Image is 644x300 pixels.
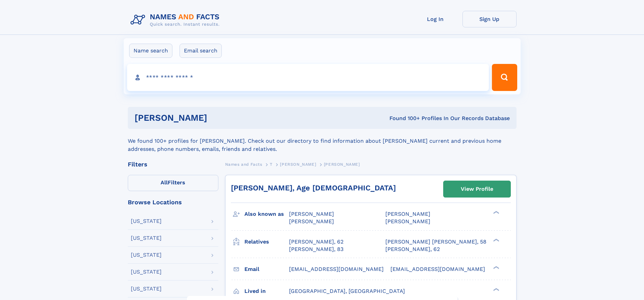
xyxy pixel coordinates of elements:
div: Filters [128,161,218,167]
div: [US_STATE] [131,252,162,258]
span: [EMAIL_ADDRESS][DOMAIN_NAME] [289,266,384,272]
h1: [PERSON_NAME] [135,114,299,122]
a: [PERSON_NAME] [280,160,316,168]
a: [PERSON_NAME], 83 [289,246,343,253]
div: ❯ [492,287,500,292]
h3: Lived in [244,285,289,297]
label: Filters [128,175,218,191]
span: [PERSON_NAME] [280,162,316,167]
span: [PERSON_NAME] [324,162,360,167]
div: Found 100+ Profiles In Our Records Database [298,115,510,122]
div: [US_STATE] [131,218,162,224]
span: [GEOGRAPHIC_DATA], [GEOGRAPHIC_DATA] [289,288,405,294]
div: ❯ [492,265,500,270]
h3: Also known as [244,208,289,220]
input: search input [127,64,489,91]
span: T [270,162,272,167]
div: ❯ [492,210,500,215]
span: [PERSON_NAME] [385,218,430,225]
label: Email search [180,44,222,58]
div: Browse Locations [128,199,218,205]
a: [PERSON_NAME], Age [DEMOGRAPHIC_DATA] [231,184,396,192]
div: [US_STATE] [131,269,162,275]
a: View Profile [444,181,510,197]
div: [US_STATE] [131,286,162,292]
h3: Relatives [244,236,289,248]
span: [PERSON_NAME] [385,211,430,217]
button: Search Button [492,64,517,91]
label: Name search [129,44,172,58]
a: T [270,160,272,168]
div: View Profile [461,181,493,197]
a: Log In [408,11,462,27]
span: [EMAIL_ADDRESS][DOMAIN_NAME] [390,266,485,272]
a: Sign Up [462,11,517,27]
a: Names and Facts [225,160,262,168]
div: [US_STATE] [131,235,162,241]
img: Logo Names and Facts [128,11,225,29]
h3: Email [244,263,289,275]
a: [PERSON_NAME], 62 [385,246,440,253]
span: [PERSON_NAME] [289,218,334,225]
div: We found 100+ profiles for [PERSON_NAME]. Check out our directory to find information about [PERS... [128,129,517,153]
span: [PERSON_NAME] [289,211,334,217]
a: [PERSON_NAME], 62 [289,238,343,246]
a: [PERSON_NAME] [PERSON_NAME], 58 [385,238,486,246]
span: All [161,179,168,186]
div: ❯ [492,238,500,242]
